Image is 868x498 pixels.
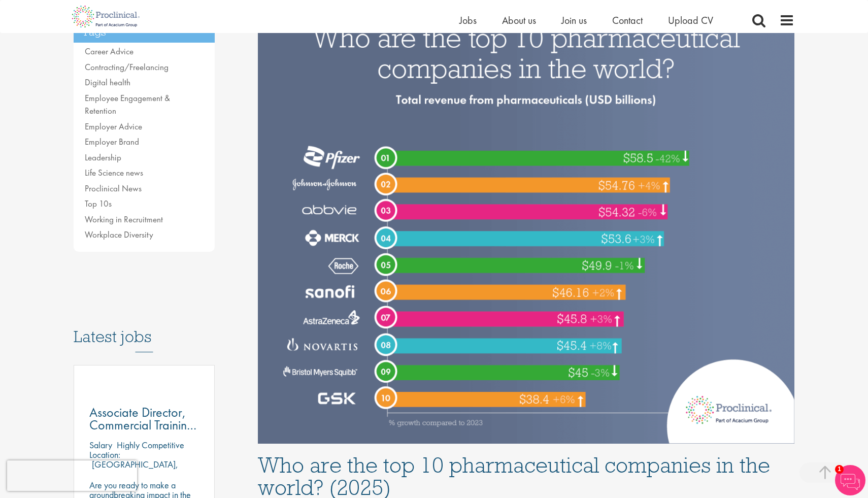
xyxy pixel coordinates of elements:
[85,136,139,147] a: Employer Brand
[561,14,587,27] a: Join us
[835,465,865,495] img: Chatbot
[502,14,536,27] a: About us
[85,167,143,178] a: Life Science news
[85,214,163,225] a: Working in Recruitment
[85,198,112,209] a: Top 10s
[835,465,844,474] span: 1
[668,14,713,27] a: Upload CV
[117,439,184,451] p: Highly Competitive
[85,229,153,240] a: Workplace Diversity
[89,439,112,451] span: Salary
[74,303,215,352] h3: Latest jobs
[7,460,137,491] iframe: reCAPTCHA
[85,77,130,88] a: Digital health
[85,152,121,163] a: Leadership
[85,46,133,57] a: Career Advice
[85,121,142,132] a: Employer Advice
[89,458,178,480] p: [GEOGRAPHIC_DATA], [GEOGRAPHIC_DATA]
[459,14,477,27] a: Jobs
[89,449,120,460] span: Location:
[85,61,169,73] a: Contracting/Freelancing
[85,183,142,194] a: Proclinical News
[89,404,196,446] span: Associate Director, Commercial Training Lead
[89,406,199,431] a: Associate Director, Commercial Training Lead
[612,14,643,27] a: Contact
[85,92,170,117] a: Employee Engagement & Retention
